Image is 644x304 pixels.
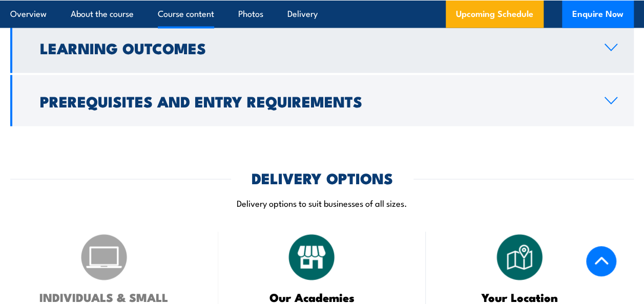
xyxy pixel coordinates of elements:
h3: Your Location [451,291,588,303]
a: Prerequisites and Entry Requirements [10,75,634,126]
h3: Our Academies [244,291,380,303]
a: Learning Outcomes [10,22,634,73]
h2: Learning Outcomes [40,41,588,54]
h2: Prerequisites and Entry Requirements [40,94,588,107]
h2: DELIVERY OPTIONS [252,171,393,184]
p: Delivery options to suit businesses of all sizes. [10,197,634,209]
